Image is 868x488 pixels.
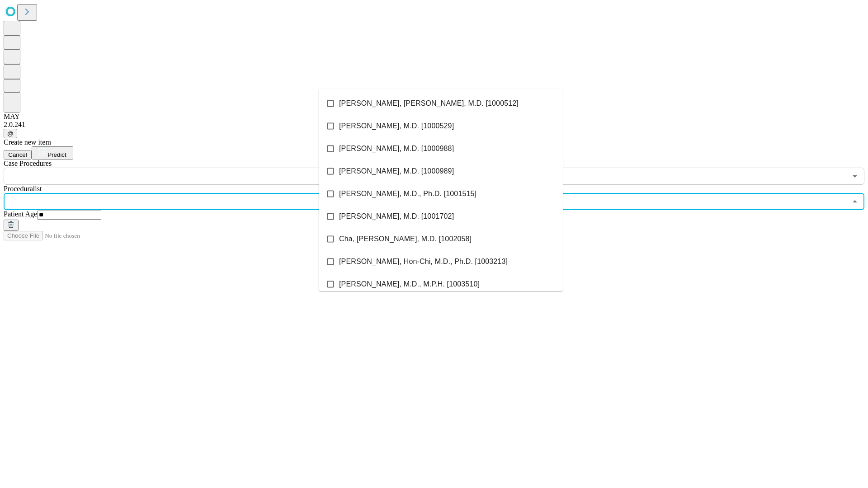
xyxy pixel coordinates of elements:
[339,256,508,267] span: [PERSON_NAME], Hon-Chi, M.D., Ph.D. [1003213]
[4,113,864,121] div: MAY
[339,234,472,244] span: Cha, [PERSON_NAME], M.D. [1002058]
[8,151,27,158] span: Cancel
[339,166,454,177] span: [PERSON_NAME], M.D. [1000989]
[339,279,480,290] span: [PERSON_NAME], M.D., M.P.H. [1003510]
[4,121,864,129] div: 2.0.241
[4,138,51,146] span: Create new item
[47,151,66,158] span: Predict
[339,188,476,199] span: [PERSON_NAME], M.D., Ph.D. [1001515]
[339,98,519,109] span: [PERSON_NAME], [PERSON_NAME], M.D. [1000512]
[4,210,37,218] span: Patient Age
[849,170,861,183] button: Open
[32,146,73,160] button: Predict
[4,185,42,192] span: Proceduralist
[339,143,454,154] span: [PERSON_NAME], M.D. [1000988]
[7,130,14,137] span: @
[4,129,17,138] button: @
[849,195,861,208] button: Close
[339,121,454,131] span: [PERSON_NAME], M.D. [1000529]
[339,211,454,222] span: [PERSON_NAME], M.D. [1001702]
[4,150,32,160] button: Cancel
[4,160,52,167] span: Scheduled Procedure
